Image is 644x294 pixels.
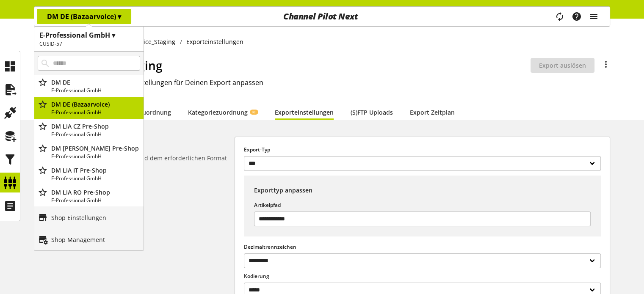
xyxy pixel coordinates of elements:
[34,228,144,250] a: Shop Management
[51,235,105,244] p: Shop Management
[252,110,256,115] span: KI
[34,6,610,27] nav: main navigation
[51,78,140,87] p: DM DE
[351,108,393,117] a: (S)FTP Uploads
[47,77,610,88] h2: Hier kannst Du die Exporteinstellungen für Deinen Export anpassen
[244,146,270,153] span: Export-Typ
[51,109,140,116] p: E-Professional GmbH
[275,108,334,117] a: Exporteinstellungen
[254,201,281,209] span: Artikelpfad
[51,188,140,197] p: DM LIA RO Pre-Shop
[34,206,144,228] a: Shop Einstellungen
[51,100,140,109] p: DM DE (Bazaarvoice)
[51,144,140,153] p: DM LIA HU Pre-Shop
[51,153,140,160] p: E-Professional GmbH
[47,56,531,74] h1: Bazaarvoice_Staging
[51,197,140,204] p: E-Professional GmbH
[188,108,258,117] a: KategoriezuordnungKI
[539,61,586,70] span: Export auslösen
[51,166,140,175] p: DM LIA IT Pre-Shop
[531,58,594,73] button: Export auslösen
[254,186,591,201] h1: Exporttyp anpassen
[39,40,138,48] h2: CUSID-57
[244,272,269,280] span: Kodierung
[51,175,140,182] p: E-Professional GmbH
[118,12,121,21] span: ▾
[244,243,296,250] span: Dezimaltrennzeichen
[51,213,106,222] p: Shop Einstellungen
[51,131,140,138] p: E-Professional GmbH
[410,108,455,117] a: Export Zeitplan
[51,122,140,131] p: DM LIA CZ Pre-Shop
[39,30,138,40] h1: E-Professional GmbH ▾
[47,11,121,22] p: DM DE (Bazaarvoice)
[51,87,140,94] p: E-Professional GmbH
